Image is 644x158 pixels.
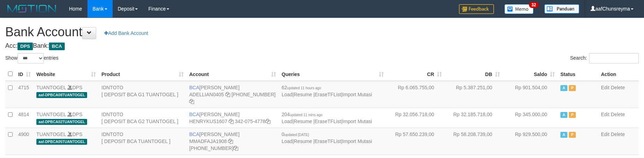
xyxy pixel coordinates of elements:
[15,108,34,128] td: 4814
[569,85,576,91] span: Paused
[589,53,639,63] input: Search:
[544,4,579,14] img: panduan.png
[282,131,309,137] span: 0
[189,85,199,90] span: BCA
[36,85,66,90] a: TUANTOGEL
[601,131,609,137] a: Edit
[189,138,227,144] a: MMADFAJA1908
[459,4,494,14] img: Feedback.jpg
[15,81,34,108] td: 4715
[186,128,279,155] td: [PERSON_NAME] [PHONE_NUMBER]
[34,81,99,108] td: DPS
[611,85,625,90] a: Delete
[186,67,279,81] th: Account: activate to sort column ascending
[445,128,503,155] td: Rp 58.208.739,00
[598,67,639,81] th: Action
[529,2,538,8] span: 32
[225,92,230,97] a: Copy ADELLIAN0405 to clipboard
[186,108,279,128] td: [PERSON_NAME] 342-075-4778
[189,112,199,117] span: BCA
[314,138,341,144] a: EraseTFList
[611,112,625,117] a: Delete
[560,85,567,91] span: Active
[5,53,58,63] label: Show entries
[5,25,639,39] h1: Bank Account
[34,67,99,81] th: Website: activate to sort column ascending
[314,119,341,124] a: EraseTFList
[36,119,87,125] span: aaf-DPBCA02TUANTOGEL
[294,92,312,97] a: Resume
[558,67,598,81] th: Status
[282,112,372,124] span: | | |
[49,43,65,50] span: BCA
[569,132,576,138] span: Paused
[189,119,227,124] a: HENRYKUS1607
[287,86,321,90] span: updated 11 hours ago
[282,112,323,117] span: 204
[228,138,233,144] a: Copy MMADFAJA1908 to clipboard
[387,128,445,155] td: Rp 57.650.239,00
[5,3,58,14] img: MOTION_logo.png
[387,81,445,108] td: Rp 6.065.755,00
[279,67,387,81] th: Queries: activate to sort column ascending
[445,108,503,128] td: Rp 32.185.718,00
[504,4,534,14] img: Button%20Memo.svg
[99,81,186,108] td: IDNTOTO [ DEPOSIT BCA G1 TUANTOGEL ]
[387,67,445,81] th: CR: activate to sort column ascending
[282,85,321,90] span: 62
[503,81,558,108] td: Rp 901.504,00
[503,128,558,155] td: Rp 929.500,00
[601,112,609,117] a: Edit
[229,119,234,124] a: Copy HENRYKUS1607 to clipboard
[601,85,609,90] a: Edit
[233,145,238,151] a: Copy 4062282031 to clipboard
[99,108,186,128] td: IDNTOTO [ DEPOSIT BCA G2 TUANTOGEL ]
[15,128,34,155] td: 4900
[266,119,270,124] a: Copy 3420754778 to clipboard
[186,81,279,108] td: [PERSON_NAME] [PHONE_NUMBER]
[503,108,558,128] td: Rp 345.000,00
[284,133,309,137] span: updated [DATE]
[36,139,87,145] span: aaf-DPBCA05TUANTOGEL
[503,67,558,81] th: Saldo: activate to sort column ascending
[282,138,292,144] a: Load
[314,92,341,97] a: EraseTFList
[342,92,372,97] a: Import Mutasi
[189,131,199,137] span: BCA
[99,128,186,155] td: IDNTOTO [ DEPOSIT BCA TUANTOGEL ]
[342,138,372,144] a: Import Mutasi
[100,27,153,39] a: Add Bank Account
[445,81,503,108] td: Rp 5.387.251,00
[282,85,372,97] span: | | |
[15,67,34,81] th: ID: activate to sort column ascending
[189,92,224,97] a: ADELLIAN0405
[611,131,625,137] a: Delete
[387,108,445,128] td: Rp 32.056.718,00
[17,43,33,50] span: DPS
[36,92,87,98] span: aaf-DPBCA08TUANTOGEL
[294,119,312,124] a: Resume
[569,112,576,118] span: Paused
[5,43,639,50] h4: Acc: Bank:
[17,53,44,63] select: Showentries
[570,53,639,63] label: Search:
[99,67,186,81] th: Product: activate to sort column ascending
[290,113,322,117] span: updated 11 mins ago
[189,99,194,104] a: Copy 5655032115 to clipboard
[36,131,66,137] a: TUANTOGEL
[445,67,503,81] th: DB: activate to sort column ascending
[342,119,372,124] a: Import Mutasi
[282,131,372,144] span: | | |
[36,112,66,117] a: TUANTOGEL
[34,108,99,128] td: DPS
[560,132,567,138] span: Active
[560,112,567,118] span: Active
[34,128,99,155] td: DPS
[282,92,292,97] a: Load
[294,138,312,144] a: Resume
[282,119,292,124] a: Load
